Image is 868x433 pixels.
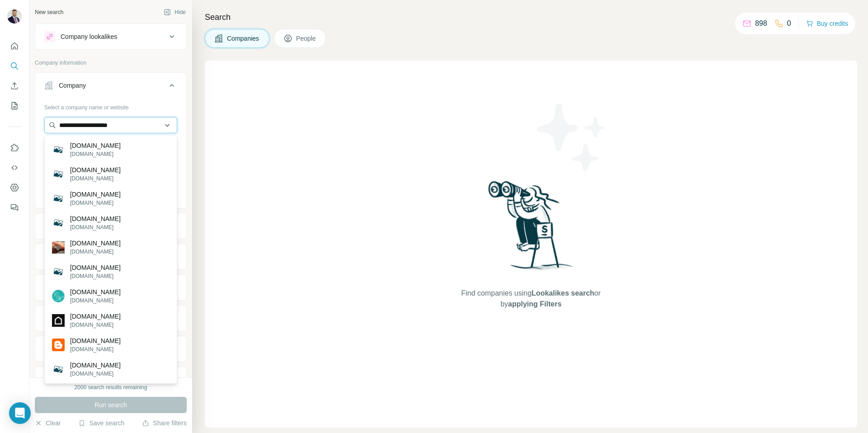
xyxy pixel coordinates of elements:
button: Company [35,75,186,100]
p: [DOMAIN_NAME] [70,190,121,199]
h4: Search [205,11,857,24]
button: Annual revenue ($) [35,277,186,298]
button: Enrich CSV [7,78,22,94]
img: caringkelly.com [52,290,65,302]
img: btkelly.com [52,216,65,229]
p: 898 [755,18,767,29]
p: [DOMAIN_NAME] [70,223,121,231]
img: Surfe Illustration - Woman searching with binoculars [484,179,578,279]
p: [DOMAIN_NAME] [70,272,121,280]
button: Use Surfe API [7,160,22,176]
p: [DOMAIN_NAME] [70,312,121,321]
p: Company information [35,59,187,67]
p: [DOMAIN_NAME] [70,239,121,248]
div: Company lookalikes [61,32,117,41]
button: Clear [35,419,61,428]
p: [DOMAIN_NAME] [70,199,121,207]
p: [DOMAIN_NAME] [70,345,121,353]
button: Technologies [35,338,186,360]
img: hairbymandrynkelly.com [52,168,65,180]
img: leannarathkelly.com [52,241,65,254]
span: People [296,34,317,43]
img: leighkelly.com.au [52,265,65,278]
img: skipkelly.com [52,363,65,376]
p: [DOMAIN_NAME] [70,141,121,150]
img: sharnikelly.com [52,314,65,327]
button: Industry [35,215,186,237]
img: Surfe Illustration - Stars [531,97,613,178]
div: Open Intercom Messenger [9,402,31,424]
p: [DOMAIN_NAME] [70,214,121,223]
button: HQ location [35,246,186,268]
button: Employees (size) [35,307,186,329]
button: Share filters [142,419,187,428]
button: Dashboard [7,179,22,196]
span: Find companies using or by [458,288,603,310]
button: Keywords [35,369,186,391]
span: Companies [227,34,260,43]
img: Avatar [7,9,22,24]
p: [DOMAIN_NAME] [70,174,121,183]
div: Select a company name or website [44,100,177,112]
button: Hide [157,5,192,19]
p: [DOMAIN_NAME] [70,336,121,345]
p: [DOMAIN_NAME] [70,370,121,378]
img: drarmandokelly.com [52,192,65,205]
p: [DOMAIN_NAME] [70,248,121,256]
p: [DOMAIN_NAME] [70,361,121,370]
p: 0 [787,18,791,29]
p: [DOMAIN_NAME] [70,287,121,297]
p: [DOMAIN_NAME] [70,150,121,158]
p: [DOMAIN_NAME] [70,297,121,305]
button: Company lookalikes [35,26,186,47]
button: Use Surfe on LinkedIn [7,140,22,156]
button: My lists [7,98,22,114]
button: Search [7,58,22,74]
div: Company [59,81,86,90]
p: [DOMAIN_NAME] [70,165,121,174]
button: Quick start [7,38,22,54]
span: Lookalikes search [532,289,594,297]
button: Buy credits [806,17,848,30]
div: New search [35,8,63,16]
button: Feedback [7,199,22,216]
img: esmaltesdakelly.com [52,339,65,351]
p: [DOMAIN_NAME] [70,321,121,329]
img: briankelly.com [52,143,65,156]
button: Save search [78,419,124,428]
p: [DOMAIN_NAME] [70,263,121,272]
div: 2000 search results remaining [75,383,147,391]
span: applying Filters [508,300,561,308]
